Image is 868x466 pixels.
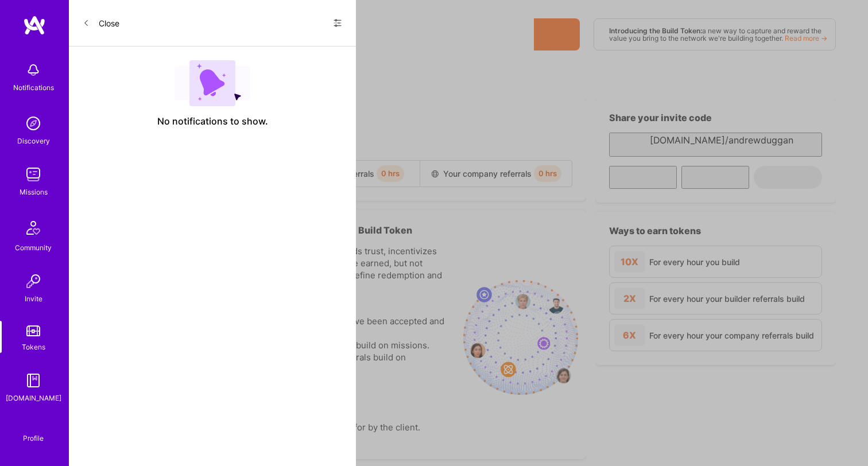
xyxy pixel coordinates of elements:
[25,293,42,305] div: Invite
[22,270,45,293] img: Invite
[157,115,268,127] span: No notifications to show.
[23,15,46,36] img: logo
[19,420,48,443] a: Profile
[22,59,45,81] img: bell
[15,242,52,254] div: Community
[175,60,250,106] img: empty
[22,112,45,135] img: discovery
[23,432,44,443] div: Profile
[26,325,40,336] img: tokens
[20,214,47,242] img: Community
[6,392,61,404] div: [DOMAIN_NAME]
[22,341,45,353] div: Tokens
[83,14,119,32] button: Close
[20,186,48,198] div: Missions
[13,81,54,94] div: Notifications
[17,135,50,147] div: Discovery
[22,369,45,392] img: guide book
[22,163,45,186] img: teamwork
